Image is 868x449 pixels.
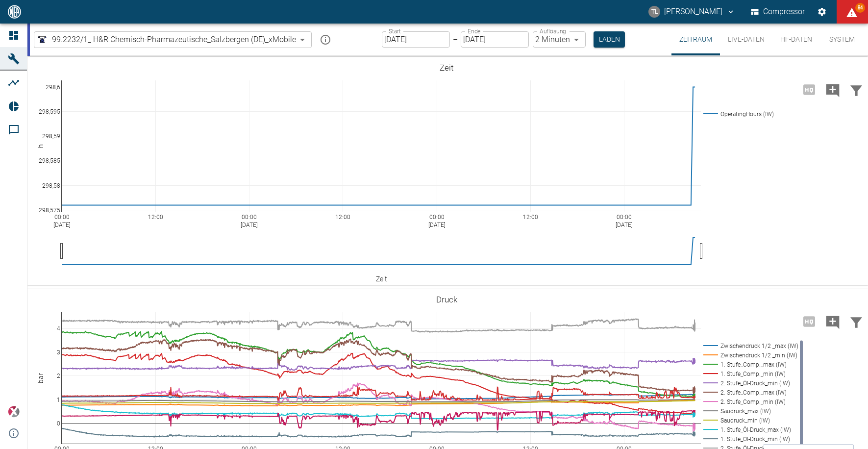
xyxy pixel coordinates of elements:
[316,30,335,50] button: mission info
[797,84,821,94] span: Hohe Auflösung nur für Zeiträume von <3 Tagen verfügbar
[797,316,821,325] span: Hohe Auflösung nur für Zeiträume von <3 Tagen verfügbar
[533,31,586,48] div: 2 Minuten
[468,27,480,35] label: Ende
[540,27,566,35] label: Auflösung
[772,24,820,55] button: HF-Daten
[389,27,401,35] label: Start
[671,24,720,55] button: Zeitraum
[648,6,660,18] div: TL
[594,31,625,48] button: Laden
[820,24,864,55] button: System
[382,31,450,48] input: DD.MM.YYYY
[821,77,844,102] button: Kommentar hinzufügen
[813,3,831,21] button: Einstellungen
[8,406,20,418] img: Xplore Logo
[720,24,772,55] button: Live-Daten
[461,31,529,48] input: DD.MM.YYYY
[855,3,865,13] span: 84
[453,34,458,45] p: –
[844,77,868,102] button: Daten filtern
[844,309,868,334] button: Daten filtern
[7,5,22,18] img: logo
[821,309,844,334] button: Kommentar hinzufügen
[36,34,296,46] a: 99.2232/1_ H&R Chemisch-Pharmazeutische_Salzbergen (DE)_xMobile
[749,3,807,21] button: Compressor
[647,3,737,21] button: thomas.lueder@neuman-esser.com
[52,34,296,45] span: 99.2232/1_ H&R Chemisch-Pharmazeutische_Salzbergen (DE)_xMobile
